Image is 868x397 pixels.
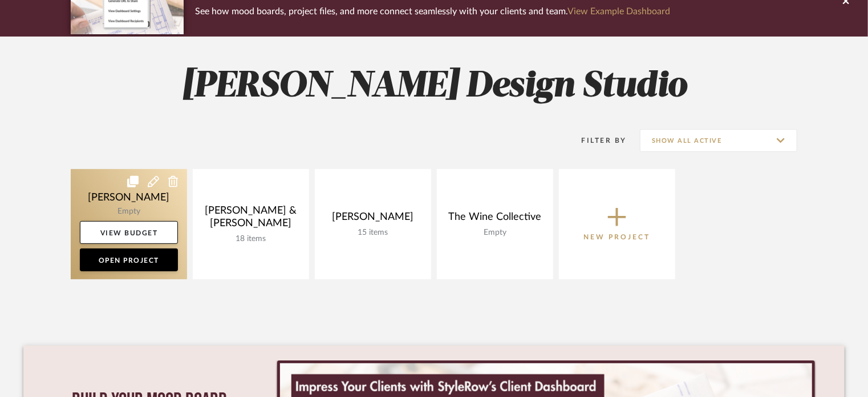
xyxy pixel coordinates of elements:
div: 15 items [324,228,422,238]
p: New Project [584,231,651,243]
div: 18 items [202,234,300,244]
div: [PERSON_NAME] [324,211,422,228]
a: View Example Dashboard [567,7,670,16]
div: Filter By [567,135,627,146]
p: See how mood boards, project files, and more connect seamlessly with your clients and team. [195,3,670,19]
button: New Project [559,169,675,279]
div: The Wine Collective [446,211,544,228]
div: Empty [446,228,544,238]
h2: [PERSON_NAME] Design Studio [23,65,845,108]
div: [PERSON_NAME] & [PERSON_NAME] [202,204,300,234]
a: Open Project [80,248,178,271]
a: View Budget [80,221,178,244]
